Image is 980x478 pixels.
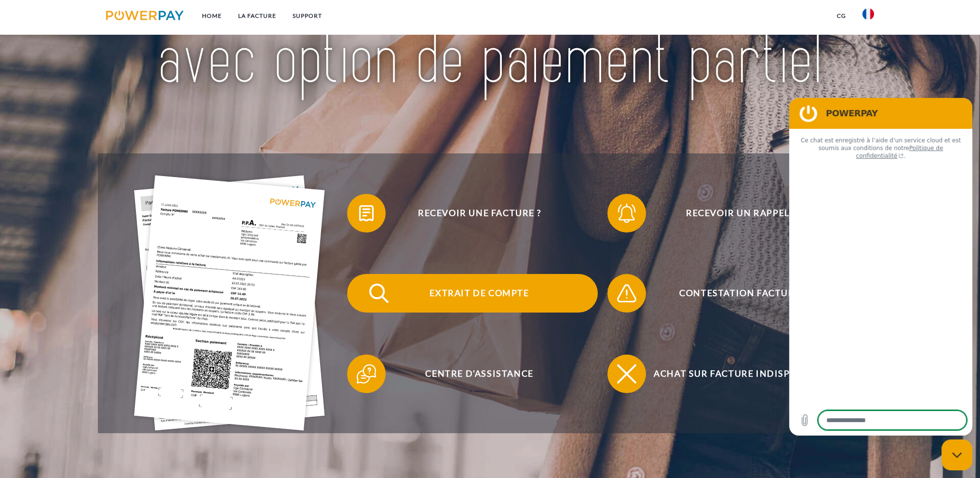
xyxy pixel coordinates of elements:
[347,194,598,232] button: Recevoir une facture ?
[134,176,325,431] img: single_invoice_powerpay_fr.jpg
[284,7,330,25] a: Support
[106,11,184,20] img: logo-powerpay.svg
[621,355,858,393] span: Achat sur facture indisponible
[941,439,972,470] iframe: Bouton de lancement de la fenêtre de messagerie, conversation en cours
[607,194,858,232] button: Recevoir un rappel?
[615,362,639,386] img: qb_close.svg
[194,7,230,25] a: Home
[615,281,639,305] img: qb_warning.svg
[361,274,597,313] span: Extrait de compte
[621,274,858,313] span: Contestation Facture
[621,194,858,232] span: Recevoir un rappel?
[607,274,858,313] button: Contestation Facture
[615,201,639,225] img: qb_bell.svg
[354,362,378,386] img: qb_help.svg
[354,201,378,225] img: qb_bill.svg
[829,7,854,25] a: CG
[230,7,284,25] a: LA FACTURE
[862,8,874,20] img: fr
[367,281,391,305] img: qb_search.svg
[347,355,598,393] button: Centre d'assistance
[789,98,972,436] iframe: Fenêtre de messagerie
[361,355,597,393] span: Centre d'assistance
[607,355,858,393] button: Achat sur facture indisponible
[361,194,597,232] span: Recevoir une facture ?
[347,274,598,313] button: Extrait de compte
